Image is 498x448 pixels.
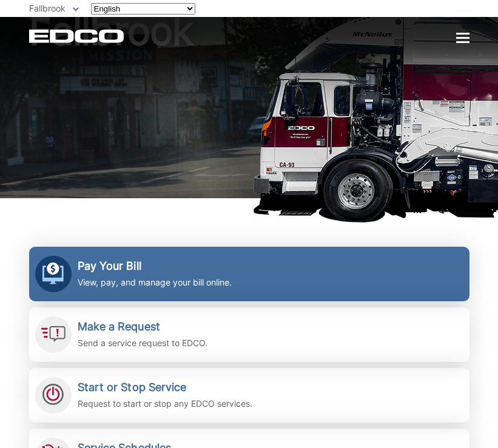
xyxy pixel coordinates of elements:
[29,12,469,204] h1: Fallbrook
[29,3,66,13] span: Fallbrook
[78,336,207,350] p: Send a service request to EDCO.
[78,276,232,289] p: View, pay, and manage your bill online.
[29,29,126,43] a: EDCD logo. Return to the homepage.
[78,381,252,394] h2: Start or Stop Service
[78,259,232,273] h2: Pay Your Bill
[78,397,252,410] p: Request to start or stop any EDCO services.
[29,307,469,362] a: Make a Request Send a service request to EDCO.
[29,247,469,301] a: Pay Your Bill View, pay, and manage your bill online.
[91,3,195,15] select: Select a language
[78,320,207,333] h2: Make a Request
